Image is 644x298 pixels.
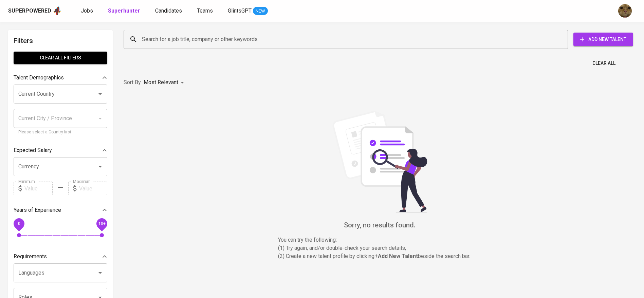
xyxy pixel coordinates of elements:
div: Requirements [14,250,107,263]
p: Most Relevant [144,78,178,87]
button: Open [95,268,105,278]
div: Most Relevant [144,76,186,89]
p: Requirements [14,253,47,261]
b: Superhunter [108,7,140,14]
a: Superpoweredapp logo [8,6,62,16]
div: Superpowered [8,7,51,15]
h6: Filters [14,35,107,46]
span: Clear All [592,59,615,68]
span: NEW [253,8,268,15]
button: Clear All filters [14,52,107,64]
p: Sort By [124,78,141,87]
button: Open [95,162,105,171]
a: Superhunter [108,7,142,15]
span: 10+ [98,221,105,226]
p: You can try the following : [278,236,482,244]
button: Clear All [590,57,618,70]
b: + Add New Talent [374,253,418,259]
div: Expected Salary [14,144,107,157]
button: Add New Talent [573,33,633,46]
img: file_searching.svg [329,111,431,212]
input: Value [24,182,53,195]
p: Years of Experience [14,206,61,214]
p: Please select a Country first [18,129,103,136]
span: Clear All filters [19,54,102,62]
span: Candidates [155,7,182,14]
img: app logo [53,6,62,16]
a: Teams [197,7,214,15]
h6: Sorry, no results found. [124,220,636,230]
span: 0 [18,221,20,226]
p: (1) Try again, and/or double-check your search details, [278,244,482,252]
span: Teams [197,7,213,14]
img: ec6c0910-f960-4a00-a8f8-c5744e41279e.jpg [618,4,632,18]
div: Years of Experience [14,203,107,217]
p: Expected Salary [14,146,52,154]
span: Add New Talent [579,35,628,44]
span: Jobs [81,7,93,14]
a: Jobs [81,7,94,15]
input: Value [79,182,107,195]
p: (2) Create a new talent profile by clicking beside the search bar. [278,252,482,260]
div: Talent Demographics [14,71,107,85]
span: GlintsGPT [228,7,252,14]
p: Talent Demographics [14,74,64,82]
button: Open [95,89,105,99]
a: Candidates [155,7,183,15]
a: GlintsGPT NEW [228,7,268,15]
